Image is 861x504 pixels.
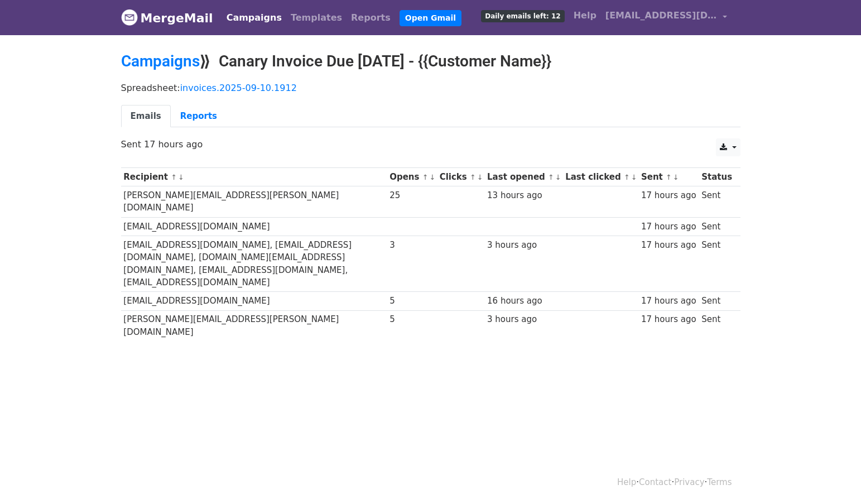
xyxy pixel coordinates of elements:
a: ↓ [555,173,561,181]
a: ↓ [631,173,637,181]
a: Campaigns [121,52,200,70]
div: 16 hours ago [487,295,560,308]
td: Sent [699,310,734,341]
td: [PERSON_NAME][EMAIL_ADDRESS][PERSON_NAME][DOMAIN_NAME] [121,186,387,218]
a: ↓ [178,173,184,181]
div: 17 hours ago [641,220,696,233]
a: MergeMail [121,6,213,30]
a: Privacy [674,477,704,487]
td: [EMAIL_ADDRESS][DOMAIN_NAME] [121,217,387,236]
p: Sent 17 hours ago [121,138,740,150]
div: 17 hours ago [641,239,696,252]
a: ↑ [666,173,672,181]
a: Campaigns [222,7,286,29]
td: Sent [699,186,734,218]
th: Status [699,168,734,186]
a: Open Gmail [400,10,461,26]
a: ↓ [429,173,435,181]
img: MergeMail logo [121,9,138,26]
a: [EMAIL_ADDRESS][DOMAIN_NAME] [601,4,732,31]
a: Help [569,4,601,27]
a: ↑ [171,173,177,181]
a: Reports [171,105,227,128]
span: [EMAIL_ADDRESS][DOMAIN_NAME] [605,9,717,22]
div: 3 hours ago [487,313,560,326]
p: Spreadsheet: [121,82,740,94]
div: 3 hours ago [487,239,560,252]
a: Templates [286,7,347,29]
a: Terms [707,477,732,487]
div: 3 [389,239,434,252]
a: ↑ [470,173,476,181]
td: Sent [699,292,734,310]
a: Daily emails left: 12 [477,4,569,27]
div: 17 hours ago [641,295,696,308]
th: Recipient [121,168,387,186]
td: [EMAIL_ADDRESS][DOMAIN_NAME] [121,292,387,310]
a: ↑ [548,173,554,181]
div: 17 hours ago [641,313,696,326]
td: [PERSON_NAME][EMAIL_ADDRESS][PERSON_NAME][DOMAIN_NAME] [121,310,387,341]
div: 17 hours ago [641,189,696,202]
a: ↓ [673,173,679,181]
h2: ⟫ Canary Invoice Due [DATE] - {{Customer Name}} [121,52,740,71]
th: Opens [387,168,437,186]
a: Help [617,477,636,487]
td: Sent [699,217,734,236]
a: Reports [347,7,395,29]
a: Emails [121,105,171,128]
a: ↑ [624,173,630,181]
th: Clicks [437,168,484,186]
th: Last clicked [562,168,638,186]
a: Contact [639,477,671,487]
a: ↓ [477,173,483,181]
div: 5 [389,313,434,326]
a: invoices.2025-09-10.1912 [180,83,297,93]
span: Daily emails left: 12 [481,10,564,22]
th: Sent [638,168,699,186]
td: Sent [699,236,734,292]
div: 25 [389,189,434,202]
div: 13 hours ago [487,189,560,202]
td: [EMAIL_ADDRESS][DOMAIN_NAME], [EMAIL_ADDRESS][DOMAIN_NAME], [DOMAIN_NAME][EMAIL_ADDRESS][DOMAIN_N... [121,236,387,292]
th: Last opened [484,168,562,186]
a: ↑ [422,173,429,181]
div: 5 [389,295,434,308]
